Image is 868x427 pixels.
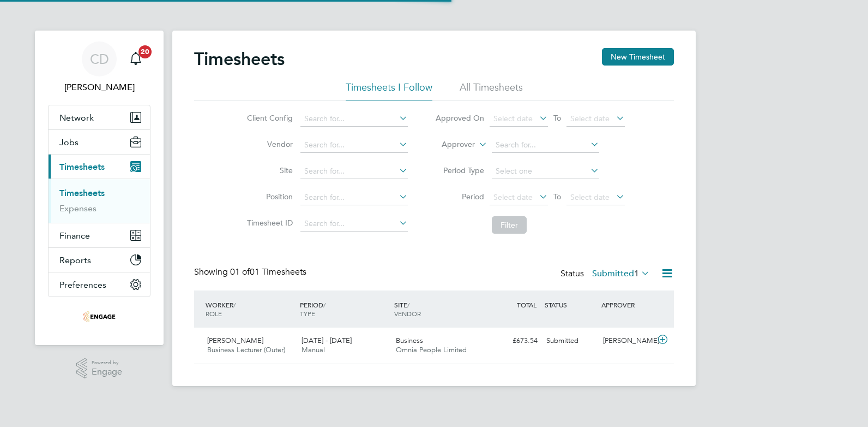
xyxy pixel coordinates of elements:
span: Manual [302,345,325,354]
a: 20 [125,41,147,76]
input: Search for... [300,164,408,179]
button: Jobs [49,130,150,154]
a: Timesheets [59,188,105,198]
span: Business Lecturer (Outer) [207,345,285,354]
label: Timesheet ID [244,218,293,228]
button: Preferences [49,272,150,296]
span: 01 Timesheets [230,266,306,277]
label: Submitted [592,268,650,279]
span: ROLE [206,309,222,318]
span: Omnia People Limited [396,345,467,354]
div: Showing [194,266,309,278]
span: TOTAL [517,300,537,309]
label: Position [244,192,293,201]
img: omniapeople-logo-retina.png [83,308,116,325]
button: Network [49,105,150,129]
input: Search for... [300,111,408,127]
li: Timesheets I Follow [346,81,432,100]
input: Search for... [300,190,408,205]
input: Search for... [300,216,408,232]
span: 01 of [230,266,250,277]
a: CD[PERSON_NAME] [48,41,150,94]
span: / [407,300,409,309]
button: Reports [49,248,150,272]
span: Engage [92,367,122,377]
span: Reports [59,255,91,265]
li: All Timesheets [460,81,523,100]
span: / [323,300,325,309]
div: STATUS [542,295,599,315]
span: To [550,111,564,125]
span: 20 [138,45,152,58]
button: Timesheets [49,155,150,179]
label: Vendor [244,139,293,149]
label: Client Config [244,113,293,123]
div: [PERSON_NAME] [599,332,655,350]
span: [PERSON_NAME] [207,336,263,345]
button: Finance [49,223,150,247]
label: Approver [426,139,475,150]
label: Period Type [435,165,484,175]
span: TYPE [300,309,315,318]
label: Approved On [435,113,484,123]
span: Powered by [92,358,122,367]
span: Preferences [59,280,106,290]
label: Site [244,165,293,175]
input: Search for... [300,138,408,153]
span: [DATE] - [DATE] [302,336,352,345]
label: Period [435,192,484,201]
span: / [233,300,236,309]
div: Submitted [542,332,599,350]
div: WORKER [203,295,297,323]
span: Timesheets [59,162,105,172]
span: CD [90,52,109,66]
span: Select date [493,192,533,202]
a: Expenses [59,203,97,213]
div: SITE [391,295,486,323]
span: Claire Duggan [48,81,150,94]
span: 1 [634,268,639,279]
a: Powered byEngage [76,358,123,379]
input: Search for... [492,138,599,153]
span: To [550,189,564,204]
span: Select date [570,114,610,123]
h2: Timesheets [194,48,285,70]
button: Filter [492,216,527,234]
span: VENDOR [394,309,421,318]
div: Status [560,266,652,282]
nav: Main navigation [35,31,164,345]
div: £673.54 [485,332,542,350]
input: Select one [492,164,599,179]
span: Select date [570,192,610,202]
span: Select date [493,114,533,123]
span: Network [59,112,94,123]
div: Timesheets [49,179,150,223]
button: New Timesheet [602,48,674,66]
div: PERIOD [297,295,391,323]
span: Finance [59,230,90,241]
a: Go to home page [48,308,150,325]
span: Business [396,336,423,345]
span: Jobs [59,137,79,147]
div: APPROVER [599,295,655,315]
